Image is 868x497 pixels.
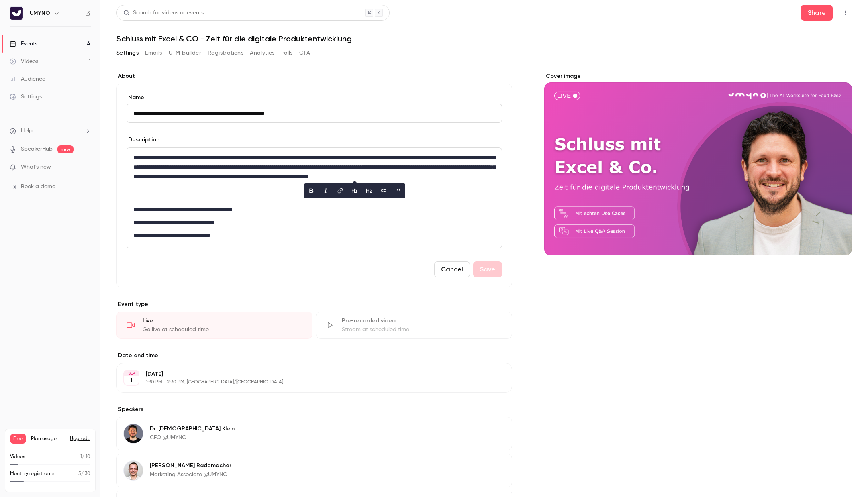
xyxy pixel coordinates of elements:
[342,317,502,325] div: Pre-recorded video
[80,453,90,460] p: / 10
[21,183,55,191] span: Book a demo
[127,148,502,248] div: editor
[10,434,26,444] span: Free
[319,184,332,197] button: italic
[334,184,347,197] button: link
[21,127,33,135] span: Help
[250,47,275,59] button: Analytics
[124,371,139,376] div: SEP
[143,317,302,325] div: Live
[10,57,38,65] div: Videos
[10,40,37,48] div: Events
[342,326,502,334] div: Stream at scheduled time
[281,47,293,59] button: Polls
[150,434,235,442] p: CEO @UMYNO
[124,461,143,480] img: Mike Rademacher
[146,370,470,378] p: [DATE]
[299,47,310,59] button: CTA
[78,470,90,477] p: / 30
[127,147,502,248] section: description
[208,47,243,59] button: Registrations
[116,417,512,450] div: Dr. Christian KleinDr. [DEMOGRAPHIC_DATA] KleinCEO @UMYNO
[116,300,512,308] p: Event type
[21,163,51,171] span: What's new
[146,379,470,385] p: 1:30 PM - 2:30 PM, [GEOGRAPHIC_DATA]/[GEOGRAPHIC_DATA]
[31,436,65,442] span: Plan usage
[116,72,512,80] label: About
[434,261,470,277] button: Cancel
[127,94,502,102] label: Name
[10,7,23,20] img: UMYNO
[116,34,852,43] h1: Schluss mit Excel & CO - Zeit für die digitale Produktentwicklung
[116,405,512,413] label: Speakers
[116,352,512,360] label: Date and time
[78,471,81,476] span: 5
[10,470,55,477] p: Monthly registrants
[801,5,833,21] button: Share
[80,454,82,459] span: 1
[127,136,159,144] label: Description
[123,9,204,17] div: Search for videos or events
[10,93,42,101] div: Settings
[150,471,231,479] p: Marketing Associate @UMYNO
[150,425,235,433] p: Dr. [DEMOGRAPHIC_DATA] Klein
[316,312,512,339] div: Pre-recorded videoStream at scheduled time
[57,145,74,153] span: new
[30,9,50,17] h6: UMYNO
[124,424,143,443] img: Dr. Christian Klein
[10,453,25,460] p: Videos
[150,462,231,470] p: [PERSON_NAME] Rademacher
[544,72,852,80] label: Cover image
[70,436,90,442] button: Upgrade
[305,184,318,197] button: bold
[130,377,133,385] p: 1
[10,75,45,83] div: Audience
[145,47,162,59] button: Emails
[10,127,91,135] li: help-dropdown-opener
[392,184,404,197] button: blockquote
[544,72,852,255] section: Cover image
[116,47,139,59] button: Settings
[116,312,312,339] div: LiveGo live at scheduled time
[143,326,302,334] div: Go live at scheduled time
[116,454,512,487] div: Mike Rademacher[PERSON_NAME] RademacherMarketing Associate @UMYNO
[21,145,53,153] a: SpeakerHub
[169,47,201,59] button: UTM builder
